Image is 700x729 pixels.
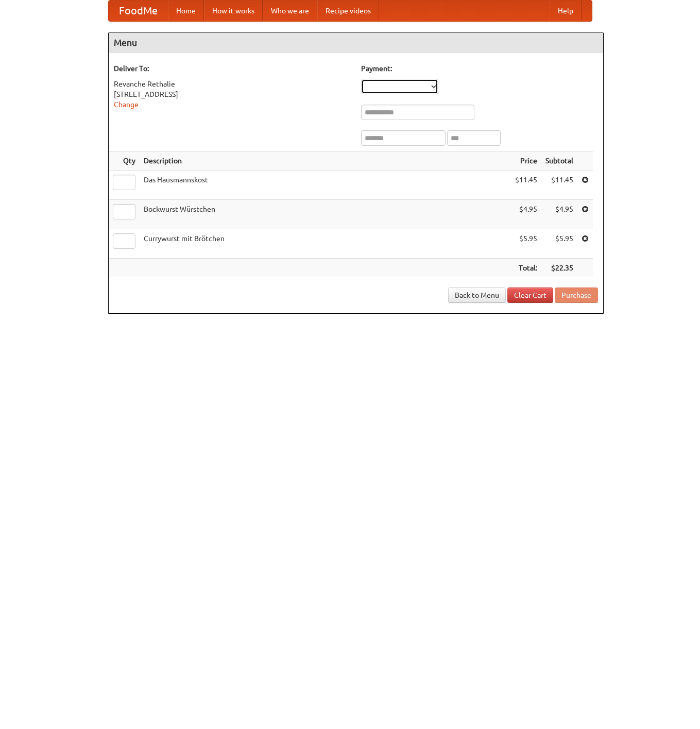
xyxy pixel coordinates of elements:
[541,200,577,229] td: $4.95
[140,171,511,200] td: Das Hausmannskost
[317,1,379,21] a: Recipe videos
[361,63,598,74] h5: Payment:
[109,1,168,21] a: FoodMe
[263,1,317,21] a: Who we are
[511,200,541,229] td: $4.95
[109,151,140,171] th: Qty
[541,259,577,278] th: $22.35
[114,79,351,89] div: Revanche Rethalie
[511,259,541,278] th: Total:
[511,171,541,200] td: $11.45
[168,1,204,21] a: Home
[511,229,541,259] td: $5.95
[550,1,582,21] a: Help
[204,1,263,21] a: How it works
[448,287,506,303] a: Back to Menu
[507,287,553,303] a: Clear Cart
[541,171,577,200] td: $11.45
[114,89,351,99] div: [STREET_ADDRESS]
[114,63,351,74] h5: Deliver To:
[541,151,577,171] th: Subtotal
[541,229,577,259] td: $5.95
[114,100,139,109] a: Change
[555,287,598,303] button: Purchase
[511,151,541,171] th: Price
[140,229,511,259] td: Currywurst mit Brötchen
[140,200,511,229] td: Bockwurst Würstchen
[140,151,511,171] th: Description
[109,32,603,53] h4: Menu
